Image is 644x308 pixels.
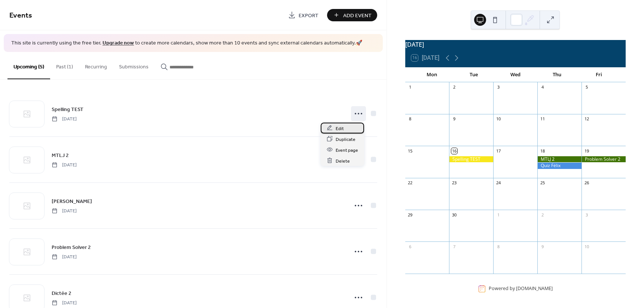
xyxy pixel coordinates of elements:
[449,156,493,163] div: Spelling TEST
[52,207,77,214] span: [DATE]
[52,243,91,252] a: Problem Solver 2
[453,67,494,82] div: Tue
[52,105,83,114] a: Spelling TEST
[52,299,77,306] span: [DATE]
[540,212,545,218] div: 2
[451,244,457,249] div: 7
[537,163,582,169] div: Quiz Félix
[540,244,545,249] div: 9
[540,116,545,122] div: 11
[343,12,372,19] span: Add Event
[408,244,413,249] div: 6
[540,148,545,154] div: 18
[52,105,83,113] span: Spelling TEST
[52,289,71,297] span: Dictée 2
[495,212,501,218] div: 1
[52,115,77,122] span: [DATE]
[52,197,92,205] span: [PERSON_NAME]
[52,289,71,298] a: Dictée 2
[451,212,457,218] div: 30
[299,12,318,19] span: Export
[336,146,358,154] span: Event page
[7,52,50,79] button: Upcoming (5)
[405,188,449,194] div: Dictée 2
[52,161,77,168] span: [DATE]
[540,180,545,186] div: 25
[536,67,578,82] div: Thu
[336,124,344,132] span: Edit
[584,212,589,218] div: 3
[113,52,155,78] button: Submissions
[408,148,413,154] div: 15
[327,9,377,21] button: Add Event
[103,38,134,48] a: Upgrade now
[52,197,92,206] a: [PERSON_NAME]
[537,156,582,163] div: MTLJ 2
[489,286,553,292] div: Powered by
[336,157,350,165] span: Delete
[582,156,626,163] div: Problem Solver 2
[578,67,620,82] div: Fri
[283,9,324,21] a: Export
[408,84,413,90] div: 1
[336,135,355,143] span: Duplicate
[52,243,91,251] span: Problem Solver 2
[451,180,457,186] div: 23
[411,67,453,82] div: Mon
[584,116,589,122] div: 12
[408,180,413,186] div: 22
[495,67,536,82] div: Wed
[405,40,626,49] div: [DATE]
[52,151,69,159] span: MTLJ 2
[52,151,69,160] a: MTLJ 2
[584,84,589,90] div: 5
[451,116,457,122] div: 9
[584,244,589,249] div: 10
[584,148,589,154] div: 19
[584,180,589,186] div: 26
[9,8,32,23] span: Events
[540,84,545,90] div: 4
[52,253,77,260] span: [DATE]
[495,244,501,249] div: 8
[408,212,413,218] div: 29
[495,84,501,90] div: 3
[495,180,501,186] div: 24
[50,52,79,78] button: Past (1)
[11,40,362,47] span: This site is currently using the free tier. to create more calendars, show more than 10 events an...
[495,148,501,154] div: 17
[79,52,113,78] button: Recurring
[451,84,457,90] div: 2
[495,116,501,122] div: 10
[516,286,553,292] a: [DOMAIN_NAME]
[451,148,457,154] div: 16
[408,116,413,122] div: 8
